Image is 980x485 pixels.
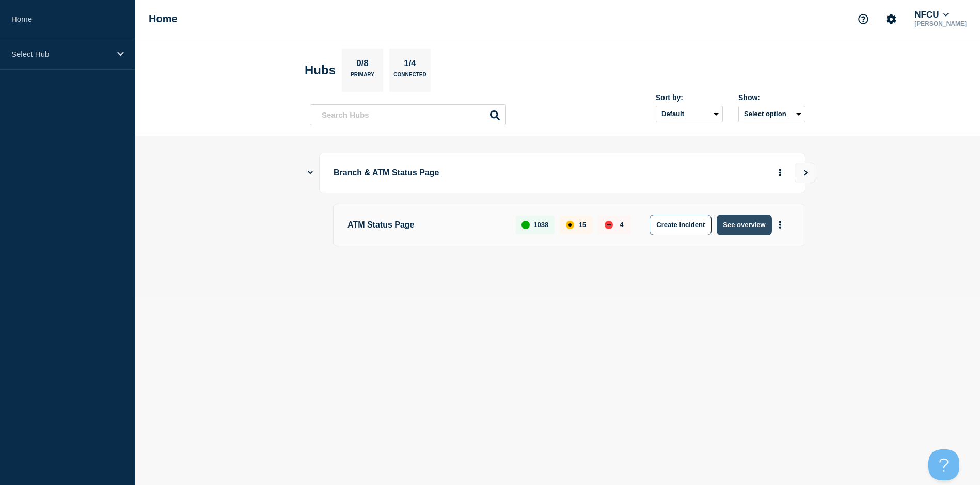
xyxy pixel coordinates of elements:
p: ATM Status Page [347,215,504,235]
button: More actions [773,215,787,234]
p: Select Hub [11,50,110,58]
button: View [795,163,815,183]
button: Create incident [650,215,712,235]
div: down [605,221,613,229]
h2: Hubs [305,63,336,77]
iframe: Help Scout Beacon - Open [928,449,959,480]
button: NFCU [912,10,951,20]
p: Primary [351,72,374,83]
p: 0/8 [353,58,373,72]
h1: Home [149,13,178,25]
button: More actions [773,164,787,183]
div: Show: [738,93,805,102]
p: Branch & ATM Status Page [334,164,619,183]
button: Show Connected Hubs [308,169,313,177]
div: up [521,221,530,229]
div: Sort by: [656,93,723,102]
button: Support [852,8,874,30]
input: Search Hubs [310,104,506,125]
button: See overview [717,215,771,235]
p: 1038 [533,221,548,229]
select: Sort by [656,106,723,122]
p: 1/4 [400,58,420,72]
button: Select option [738,106,805,122]
p: Connected [393,72,426,83]
p: 15 [579,221,586,229]
div: affected [566,221,574,229]
button: Account settings [880,8,902,30]
p: [PERSON_NAME] [912,20,969,27]
p: 4 [620,221,623,229]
